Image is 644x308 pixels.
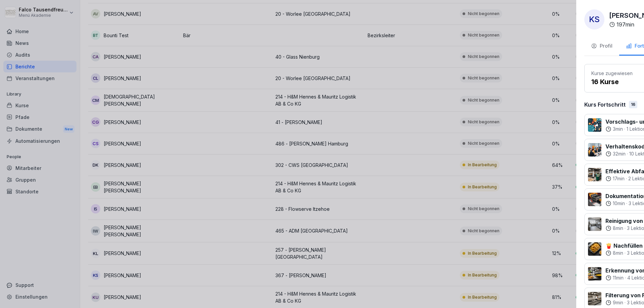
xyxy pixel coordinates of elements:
p: 197 min [616,20,634,28]
p: 9 min [613,299,623,306]
p: Kurs Fortschritt [584,101,626,109]
p: 3 min [613,126,623,132]
p: 17 min [613,175,625,182]
button: Profil [584,38,619,56]
p: 32 min [613,150,626,157]
div: 16 [629,101,637,108]
p: 8 min [613,225,623,232]
p: 10 min [613,200,625,207]
div: KS [584,9,604,29]
p: 8 min [613,250,623,256]
p: 11 min [613,274,624,281]
div: Profil [591,42,612,50]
